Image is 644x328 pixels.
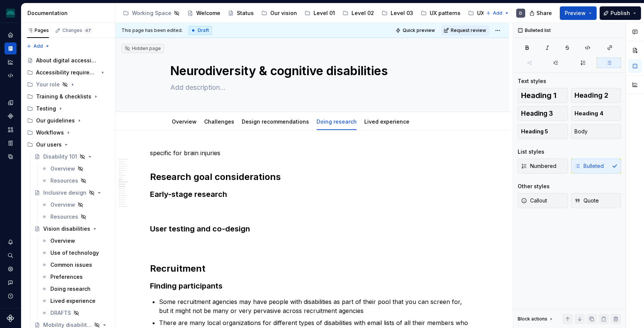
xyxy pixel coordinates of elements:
div: DRAFTS [50,309,71,317]
p: Some recruitment agencies may have people with disabilities as part of their pool that you can sc... [159,297,475,315]
a: Supernova Logo [7,314,14,322]
div: Overview [50,237,75,245]
a: Level 01 [302,7,338,19]
a: DRAFTS [38,307,112,319]
h3: Early-stage research [150,189,475,200]
a: Resources [38,175,112,187]
div: Level 02 [352,9,374,17]
div: Resources [50,213,78,221]
div: Disability 101 [43,153,77,160]
a: About digital accessibility [24,54,112,67]
div: Home [5,29,17,41]
div: Search ⌘K [5,249,17,261]
div: Lived experience [361,113,412,129]
a: Level 03 [379,7,416,19]
div: About digital accessibility [36,57,98,64]
button: Heading 4 [571,106,621,121]
div: Testing [24,103,112,115]
h2: Recruitment [150,263,475,275]
a: Overview [38,199,112,211]
div: Workflows [24,127,112,139]
a: UX patterns [418,7,464,19]
a: Data sources [5,151,17,163]
span: This page has been edited. [121,27,183,33]
a: UX writing [465,7,507,19]
div: Overview [169,113,200,129]
a: Common issues [38,259,112,271]
div: Training & checklists [24,91,112,103]
div: Overview [50,165,75,172]
a: Level 02 [339,7,377,19]
div: Lived experience [50,297,95,305]
div: Block actions [518,316,547,322]
a: Challenges [204,118,234,125]
button: Heading 2 [571,88,621,103]
div: Components [5,110,17,122]
div: Level 01 [314,9,335,17]
h3: User testing and co-design [150,224,475,234]
span: Heading 5 [521,128,548,135]
div: Testing [36,105,56,112]
span: Heading 1 [521,92,556,99]
span: Quote [574,197,599,204]
a: Assets [5,124,17,136]
button: Heading 5 [518,124,568,139]
a: Analytics [5,56,17,68]
span: Preview [565,9,586,17]
div: Your role [36,81,60,88]
span: Heading 4 [574,110,603,117]
button: Publish [600,6,641,20]
a: Our vision [258,7,300,19]
div: UX patterns [430,9,461,17]
a: Doing research [38,283,112,295]
textarea: Neurodiversity & cognitive disabilities [169,62,453,80]
div: Welcome [196,9,220,17]
div: Our guidelines [24,115,112,127]
div: Level 03 [391,9,413,17]
a: Inclusive design [31,187,112,199]
a: Use of technology [38,247,112,259]
button: Heading 1 [518,88,568,103]
h2: Research goal considerations [150,171,475,183]
span: Publish [611,9,630,17]
div: Workflows [36,129,64,136]
button: Request review [441,25,489,36]
div: Our vision [270,9,297,17]
span: Body [574,128,588,135]
button: Add [24,41,52,51]
button: Share [526,6,557,20]
a: Resources [38,211,112,223]
a: Lived experience [38,295,112,307]
span: Add [33,43,43,49]
button: Notifications [5,236,17,248]
div: Page tree [120,6,482,21]
div: Design recommendations [239,113,312,129]
a: Overview [38,235,112,247]
span: Heading 3 [521,110,553,117]
button: Body [571,124,621,139]
div: Accessibility requirements [36,69,98,76]
a: Documentation [5,42,17,54]
h3: Finding participants [150,281,475,291]
div: Accessibility requirements [24,67,112,79]
a: Overview [172,118,197,125]
a: Overview [38,163,112,175]
p: specific for brain injuries [150,148,475,157]
div: Our users [36,141,62,148]
div: Code automation [5,70,17,82]
button: Contact support [5,277,17,289]
button: Quick preview [393,25,438,36]
span: Heading 2 [574,92,608,99]
div: Use of technology [50,249,99,257]
a: Design recommendations [242,118,309,125]
span: Quick preview [403,27,435,33]
button: Preview [560,6,597,20]
div: Our guidelines [36,117,75,124]
div: Overview [50,201,75,209]
button: Numbered [518,159,568,174]
div: Inclusive design [43,189,86,196]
